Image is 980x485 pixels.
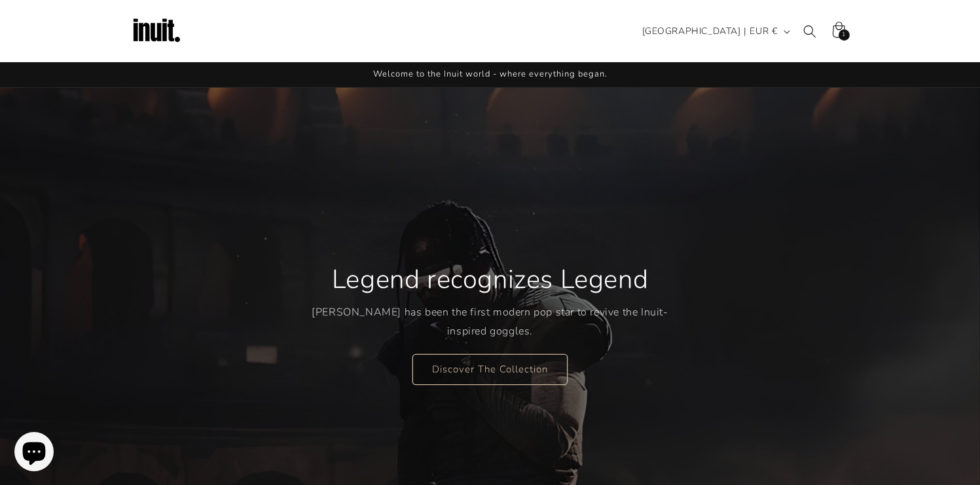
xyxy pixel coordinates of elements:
div: Announcement [130,62,850,87]
h2: Legend recognizes Legend [332,262,648,296]
button: [GEOGRAPHIC_DATA] | EUR € [634,19,795,44]
img: Inuit Logo [130,5,183,58]
span: 1 [842,29,846,41]
inbox-online-store-chat: Shopify online store chat [10,432,58,475]
span: [GEOGRAPHIC_DATA] | EUR € [642,24,778,38]
span: Welcome to the Inuit world - where everything began. [373,68,608,80]
a: Discover The Collection [412,353,568,384]
summary: Search [795,17,824,46]
p: [PERSON_NAME] has been the first modern pop star to revive the Inuit-inspired goggles. [312,303,668,341]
